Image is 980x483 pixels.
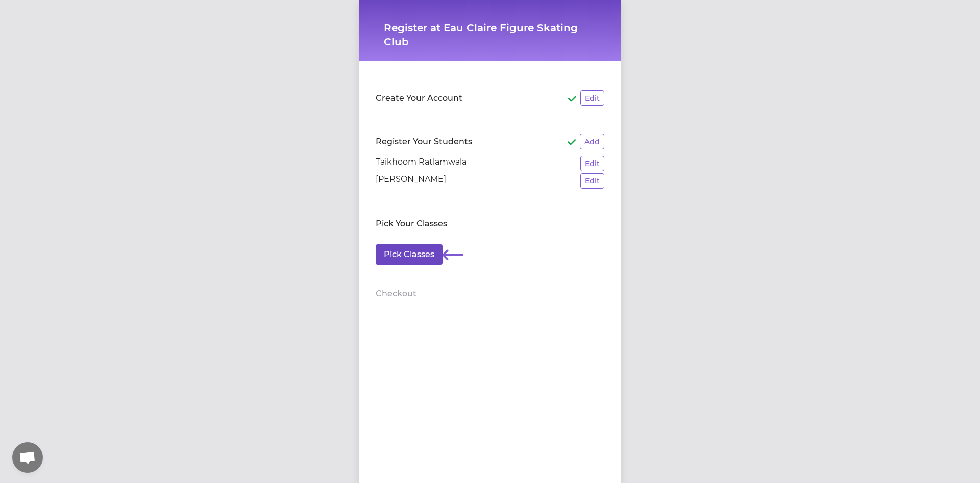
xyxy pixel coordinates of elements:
[376,218,447,230] h2: Pick Your Classes
[580,173,604,189] button: Edit
[580,90,604,106] button: Edit
[12,442,43,473] a: Open chat
[376,92,462,104] h2: Create Your Account
[376,173,446,189] p: [PERSON_NAME]
[384,20,596,49] h1: Register at Eau Claire Figure Skating Club
[376,156,467,171] p: Taikhoom Ratlamwala
[580,134,604,149] button: Add
[580,156,604,171] button: Edit
[376,135,472,148] h2: Register Your Students
[376,288,416,300] h2: Checkout
[376,244,443,265] button: Pick Classes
